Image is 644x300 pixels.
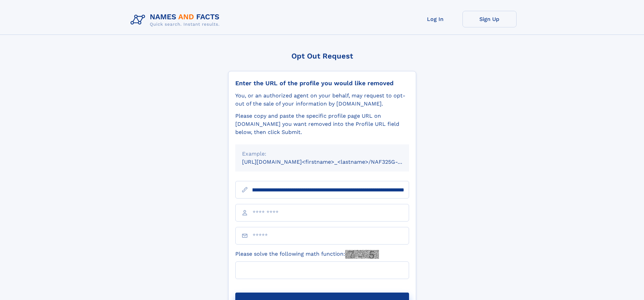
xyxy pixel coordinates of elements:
[235,79,409,87] div: Enter the URL of the profile you would like removed
[242,150,402,158] div: Example:
[408,11,462,27] a: Log In
[128,11,225,29] img: Logo Names and Facts
[242,159,422,165] small: [URL][DOMAIN_NAME]<firstname>_<lastname>/NAF325G-xxxxxxxx
[235,92,409,108] div: You, or an authorized agent on your behalf, may request to opt-out of the sale of your informatio...
[235,112,409,136] div: Please copy and paste the specific profile page URL on [DOMAIN_NAME] you want removed into the Pr...
[228,52,416,60] div: Opt Out Request
[462,11,517,27] a: Sign Up
[235,250,379,259] label: Please solve the following math function:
